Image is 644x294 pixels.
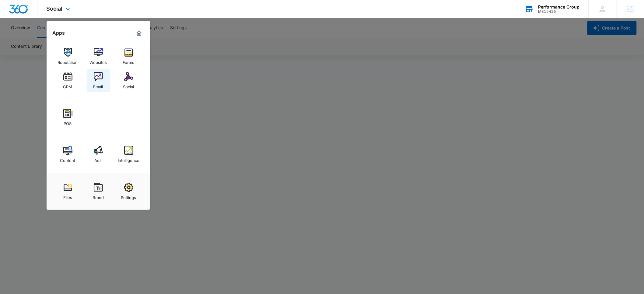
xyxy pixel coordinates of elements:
a: POS [56,106,79,129]
div: Websites [89,57,107,65]
a: Settings [117,180,140,203]
a: Files [56,180,79,203]
span: Social [47,5,63,12]
a: Forms [117,45,140,68]
div: Social [123,81,134,89]
a: Content [56,143,79,166]
div: account id [538,9,580,14]
div: Brand [93,192,104,200]
div: Intelligence [118,155,139,163]
a: Reputation [56,45,79,68]
div: Files [63,192,72,200]
a: Brand [87,180,110,203]
div: CRM [63,81,72,89]
a: Websites [87,45,110,68]
div: Forms [123,57,135,65]
div: Ads [95,155,102,163]
div: Content [60,155,75,163]
div: Reputation [58,57,78,65]
a: Ads [87,143,110,166]
a: Intelligence [117,143,140,166]
a: CRM [56,69,79,92]
div: POS [64,118,72,126]
a: Social [117,69,140,92]
h2: Apps [53,30,65,36]
a: Email [87,69,110,92]
div: Settings [121,192,136,200]
div: account name [538,5,580,9]
a: Marketing 360® Dashboard [134,28,144,38]
div: Email [93,81,103,89]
